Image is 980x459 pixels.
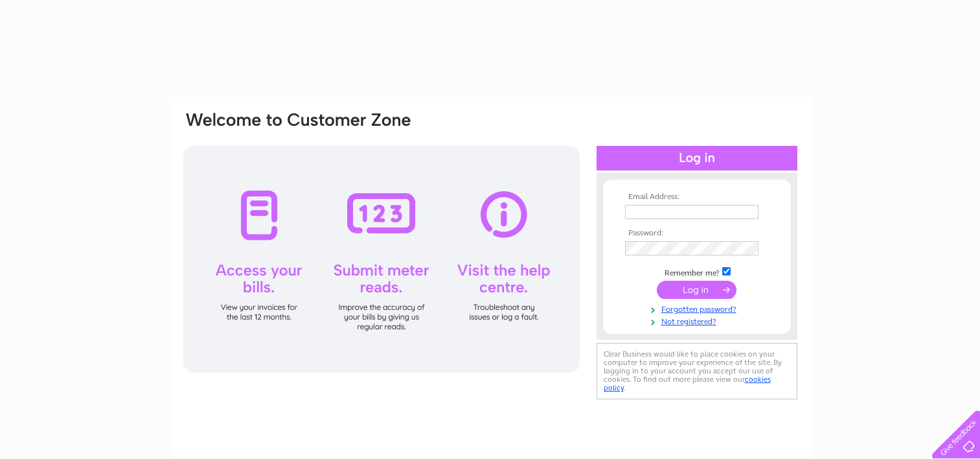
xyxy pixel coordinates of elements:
[622,265,772,278] td: Remember me?
[622,193,772,202] th: Email Address:
[625,302,772,314] a: Forgotten password?
[597,343,797,399] div: Clear Business would like to place cookies on your computer to improve your experience of the sit...
[625,314,772,327] a: Not registered?
[604,375,771,392] a: cookies policy
[622,229,772,238] th: Password:
[657,281,736,299] input: Submit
